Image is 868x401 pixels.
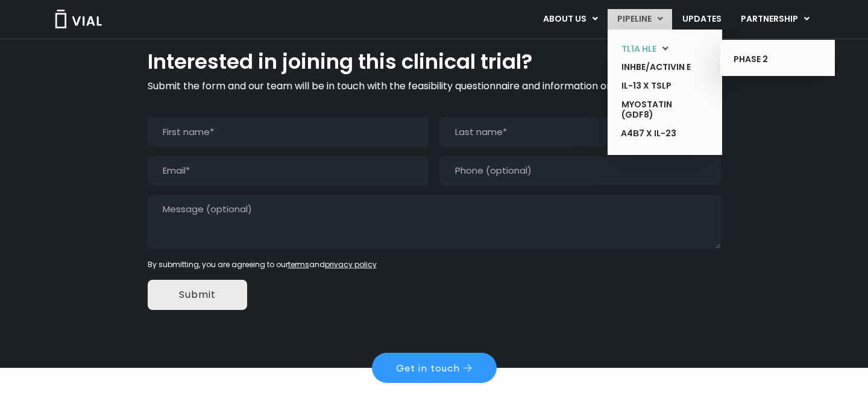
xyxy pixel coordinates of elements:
input: Email* [148,156,429,185]
a: PHASE 2 [725,50,813,69]
a: MYOSTATIN (GDF8) [612,95,700,124]
a: ABOUT USMenu Toggle [533,9,607,30]
a: terms [288,259,309,270]
input: Phone (optional) [440,156,721,185]
h2: Interested in joining this clinical trial? [148,51,721,74]
p: Submit the form and our team will be in touch with the feasibility questionnaire and information ... [148,79,721,93]
a: TL1A HLEMenu Toggle [612,40,700,58]
a: PIPELINEMenu Toggle [608,9,672,30]
div: By submitting, you are agreeing to our and [148,259,721,270]
input: First name* [148,118,429,147]
a: UPDATES [673,9,731,30]
input: Submit [148,280,247,310]
a: privacy policy [325,259,377,270]
span: Get in touch [396,363,460,373]
img: Vial Logo [54,10,102,28]
a: PARTNERSHIPMenu Toggle [731,9,819,30]
a: INHBE/ACTIVIN E [612,58,700,77]
a: α4β7 x IL-23 [612,124,700,144]
input: Last name* [440,118,721,147]
a: Get in touch [372,353,497,383]
a: IL-13 x TSLP [612,77,700,95]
